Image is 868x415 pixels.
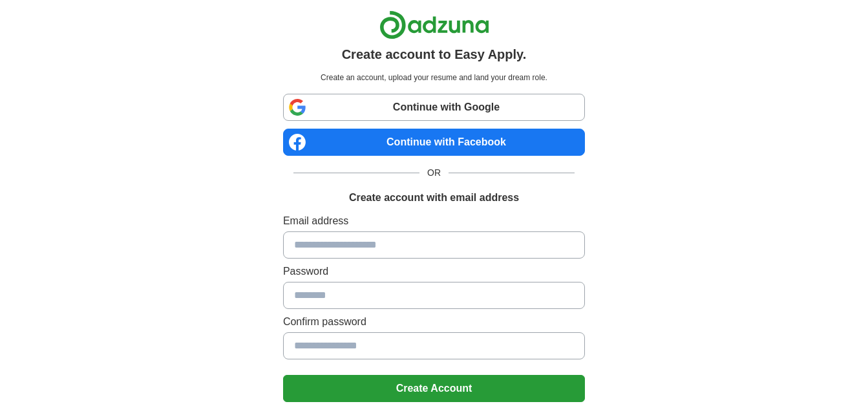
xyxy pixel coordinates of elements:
label: Password [283,264,585,279]
h1: Create account to Easy Apply. [342,45,527,64]
label: Confirm password [283,314,585,330]
label: Email address [283,213,585,229]
h1: Create account with email address [349,190,519,206]
p: Create an account, upload your resume and land your dream role. [286,72,582,83]
a: Continue with Facebook [283,129,585,156]
a: Continue with Google [283,94,585,121]
img: Adzuna logo [379,10,489,39]
button: Create Account [283,375,585,402]
span: OR [419,166,449,180]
